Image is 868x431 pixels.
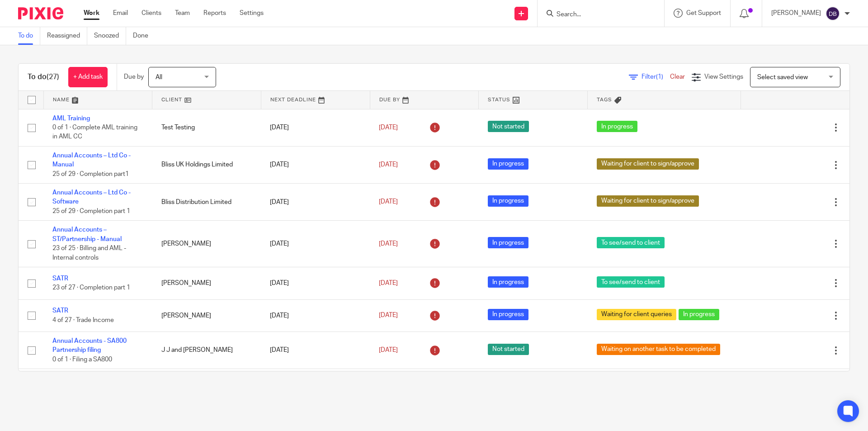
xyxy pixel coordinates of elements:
span: [DATE] [379,199,398,205]
span: 0 of 1 · Filing a SA800 [52,356,112,363]
span: Tags [597,97,612,102]
td: [DATE] [261,109,370,146]
a: Team [175,9,190,18]
input: Search [556,11,637,19]
td: Test Testing [152,109,261,146]
span: In progress [679,309,719,320]
span: Waiting for client to sign/approve [597,158,699,170]
p: [PERSON_NAME] [771,9,821,18]
td: J J and [PERSON_NAME] [152,332,261,369]
span: Waiting for client to sign/approve [597,195,699,207]
a: + Add task [68,67,108,87]
a: Annual Accounts – Ltd Co - Manual [52,152,131,168]
a: Settings [240,9,264,18]
a: Reassigned [47,27,87,45]
a: Annual Accounts - SA800 Partnership filing [52,338,127,353]
a: Work [84,9,99,18]
span: Waiting for client queries [597,309,676,320]
td: [DATE] [261,267,370,299]
span: In progress [488,276,528,288]
h1: To do [28,72,59,82]
span: In progress [488,237,528,248]
span: [DATE] [379,241,398,247]
a: AML Training [52,115,90,122]
span: 25 of 29 · Completion part1 [52,171,129,177]
span: To see/send to client [597,237,665,248]
img: Pixie [18,7,63,19]
span: In progress [488,309,528,320]
a: To do [18,27,40,45]
td: [DATE] [261,369,370,416]
a: Clients [142,9,161,18]
td: [DATE] [261,221,370,267]
span: Not started [488,121,529,132]
a: Done [133,27,155,45]
a: Snoozed [94,27,126,45]
span: 0 of 1 · Complete AML training in AML CC [52,124,137,140]
span: Filter [642,74,670,80]
span: View Settings [704,74,743,80]
span: (1) [656,74,663,80]
span: [DATE] [379,347,398,353]
td: [PERSON_NAME] [152,267,261,299]
a: Annual Accounts – ST/Partnership - Manual [52,227,122,242]
span: All [156,74,162,81]
span: Waiting on another task to be completed [597,344,720,355]
td: [PERSON_NAME] [152,221,261,267]
span: [DATE] [379,280,398,286]
a: Annual Accounts – Ltd Co - Software [52,189,131,205]
td: J J and [PERSON_NAME] [152,369,261,416]
td: [DATE] [261,299,370,332]
a: Clear [670,74,685,80]
a: SATR [52,275,68,282]
td: Bliss UK Holdings Limited [152,146,261,183]
img: svg%3E [826,6,840,21]
span: Not started [488,344,529,355]
span: In progress [597,121,637,132]
span: Get Support [686,10,721,16]
span: [DATE] [379,161,398,168]
td: [PERSON_NAME] [152,299,261,332]
span: 23 of 27 · Completion part 1 [52,285,130,291]
span: [DATE] [379,313,398,319]
td: [DATE] [261,332,370,369]
td: Bliss Distribution Limited [152,184,261,221]
td: [DATE] [261,146,370,183]
a: Reports [203,9,226,18]
span: In progress [488,158,528,170]
span: To see/send to client [597,276,665,288]
span: 23 of 25 · Billing and AML - Internal controls [52,245,126,261]
span: (27) [47,73,59,81]
a: Email [113,9,128,18]
td: [DATE] [261,184,370,221]
span: 25 of 29 · Completion part 1 [52,208,130,214]
span: Select saved view [757,74,808,81]
span: In progress [488,195,528,207]
span: [DATE] [379,124,398,131]
span: 4 of 27 · Trade Income [52,317,114,323]
a: SATR [52,308,68,314]
p: Due by [124,72,144,81]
